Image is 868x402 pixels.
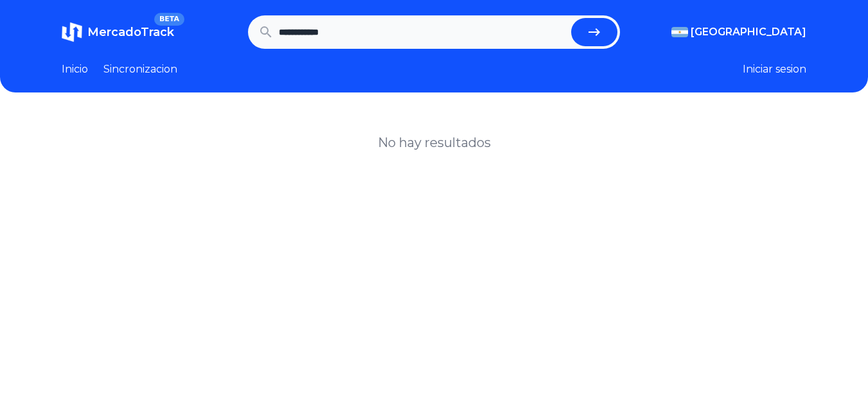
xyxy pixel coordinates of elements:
span: MercadoTrack [87,25,174,39]
a: Inicio [62,62,88,77]
img: MercadoTrack [62,22,82,42]
span: [GEOGRAPHIC_DATA] [691,24,806,40]
span: BETA [154,13,184,26]
button: [GEOGRAPHIC_DATA] [671,24,806,40]
a: Sincronizacion [103,62,177,77]
a: MercadoTrackBETA [62,22,174,42]
button: Iniciar sesion [743,62,806,77]
h1: No hay resultados [378,134,491,152]
img: Argentina [671,27,688,37]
